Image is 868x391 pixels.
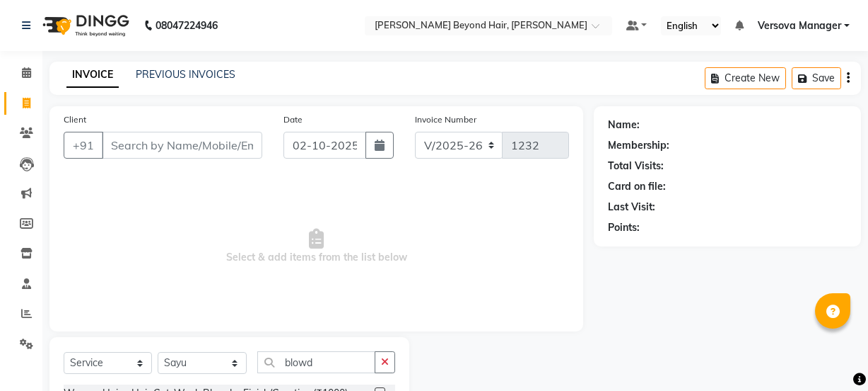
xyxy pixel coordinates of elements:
[102,132,262,159] input: Search by Name/Mobile/Email/Code
[608,159,664,174] div: Total Visits:
[608,118,640,132] div: Name:
[608,220,640,235] div: Points:
[64,113,86,126] label: Client
[758,18,841,33] span: Versova Manager
[792,67,841,89] button: Save
[608,138,669,153] div: Membership:
[156,6,218,45] b: 08047224946
[415,113,476,126] label: Invoice Number
[608,200,655,215] div: Last Visit:
[608,179,666,194] div: Card on file:
[283,113,303,126] label: Date
[64,132,103,159] button: +91
[36,6,133,45] img: logo
[136,68,235,81] a: PREVIOUS INVOICES
[64,176,569,317] span: Select & add items from the list below
[66,62,119,88] a: INVOICE
[257,351,375,373] input: Search or Scan
[705,67,786,89] button: Create New
[809,334,854,377] iframe: chat widget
